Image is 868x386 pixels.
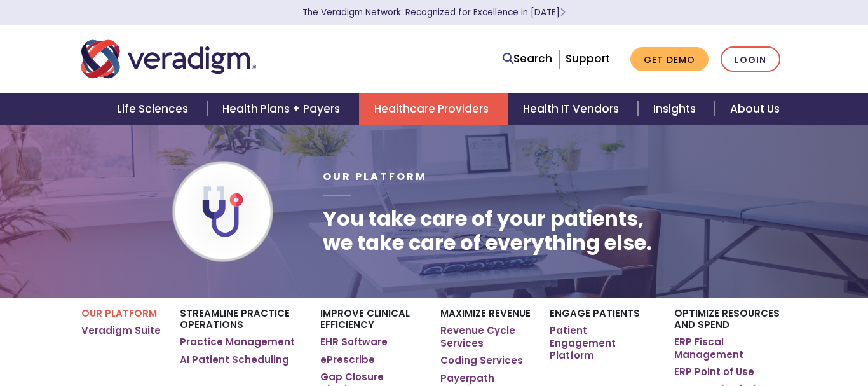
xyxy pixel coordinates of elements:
[560,6,566,18] span: Learn More
[359,93,508,125] a: Healthcare Providers
[81,38,256,80] img: Veradigm logo
[440,354,523,367] a: Coding Services
[81,324,161,337] a: Veradigm Suite
[508,93,638,125] a: Health IT Vendors
[550,324,655,362] a: Patient Engagement Platform
[715,93,795,125] a: About Us
[674,336,787,361] a: ERP Fiscal Management
[323,169,427,184] span: Our Platform
[102,93,207,125] a: Life Sciences
[630,47,709,72] a: Get Demo
[674,366,754,378] a: ERP Point of Use
[566,51,610,66] a: Support
[207,93,359,125] a: Health Plans + Payers
[180,336,295,348] a: Practice Management
[638,93,715,125] a: Insights
[320,336,388,348] a: EHR Software
[721,46,780,72] a: Login
[302,6,566,18] a: The Veradigm Network: Recognized for Excellence in [DATE]Learn More
[323,207,652,256] h1: You take care of your patients, we take care of everything else.
[320,354,375,366] a: ePrescribe
[503,50,552,67] a: Search
[180,354,289,366] a: AI Patient Scheduling
[440,324,531,349] a: Revenue Cycle Services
